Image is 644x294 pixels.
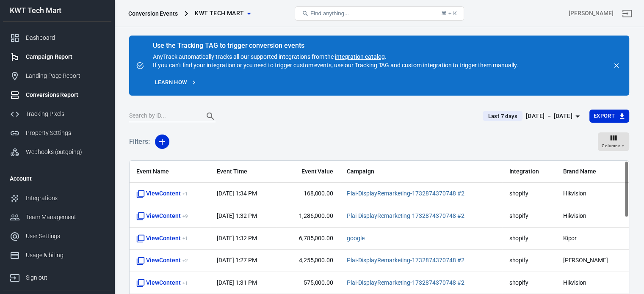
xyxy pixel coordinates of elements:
span: ViewContent [136,279,188,287]
span: Plai-DisplayRemarketing-1732874370748 #2 [347,279,464,287]
div: Dashboard [26,33,105,42]
button: Last 7 days[DATE] － [DATE] [476,109,589,123]
div: [DATE] － [DATE] [526,111,572,121]
div: ⌘ + K [441,10,457,16]
div: Property Settings [26,129,105,137]
a: Webhooks (outgoing) [3,143,111,162]
span: Campaign [347,168,465,176]
a: Tracking Pixels [3,104,111,124]
div: Usage & billing [26,251,105,260]
a: Sign out [3,265,111,287]
div: Webhooks (outgoing) [26,148,105,157]
span: Kipor [563,234,622,243]
sup: + 2 [182,258,188,264]
span: 575,000.00 [283,279,333,287]
span: shopify [509,190,549,198]
div: Integrations [26,194,105,203]
button: Columns [598,132,629,151]
div: KWT Tech Mart [3,7,111,14]
div: AnyTrack automatically tracks all our supported integrations from the . If you can't find your in... [153,42,518,69]
div: User Settings [26,232,105,241]
time: 2025-09-01T13:31:58+03:00 [217,279,257,286]
span: [PERSON_NAME] [563,256,622,265]
div: Conversion Events [128,9,178,18]
div: Conversions Report [26,91,105,99]
span: Plai-DisplayRemarketing-1732874370748 #2 [347,256,464,265]
span: shopify [509,279,549,287]
a: Integrations [3,189,111,208]
div: Tracking Pixels [26,110,105,118]
span: Event Name [136,168,203,176]
span: shopify [509,212,549,220]
sup: + 1 [182,191,188,197]
span: Integration [509,168,549,176]
div: Use the Tracking TAG to trigger conversion events [153,41,518,50]
time: 2025-09-01T13:27:10+03:00 [217,257,257,264]
span: ViewContent [136,234,188,243]
span: google [347,234,365,243]
a: Learn how [153,76,199,89]
div: Account id: QhCK8QGp [569,9,614,18]
span: 6,785,000.00 [283,234,333,243]
div: Campaign Report [26,52,105,61]
span: Hikvision [563,190,622,198]
div: Sign out [26,273,105,282]
time: 2025-09-01T13:34:03+03:00 [217,190,257,197]
a: Conversions Report [3,85,111,104]
sup: + 1 [182,280,188,286]
span: 168,000.00 [283,190,333,198]
span: Brand Name [563,168,622,176]
time: 2025-09-01T13:32:03+03:00 [217,235,257,242]
button: Search [200,106,221,126]
a: google [347,235,365,242]
a: Sign out [617,3,637,24]
a: Team Management [3,208,111,227]
a: Dashboard [3,28,111,47]
span: 4,255,000.00 [283,256,333,265]
span: shopify [509,256,549,265]
a: Campaign Report [3,47,111,66]
a: Plai-DisplayRemarketing-1732874370748 #2 [347,279,464,286]
span: Plai-DisplayRemarketing-1732874370748 #2 [347,212,464,220]
span: Last 7 days [484,112,520,121]
div: Landing Page Report [26,71,105,80]
button: KWT Tech Mart [191,5,254,21]
div: Team Management [26,213,105,222]
sup: + 1 [182,235,188,241]
span: Plai-DisplayRemarketing-1732874370748 #2 [347,190,464,198]
a: integration catalog [335,53,384,60]
span: Hikvision [563,212,622,220]
a: Plai-DisplayRemarketing-1732874370748 #2 [347,190,464,197]
a: Plai-DisplayRemarketing-1732874370748 #2 [347,257,464,264]
span: Hikvision [563,279,622,287]
li: Account [3,168,111,189]
h5: Filters: [129,128,150,155]
a: Plai-DisplayRemarketing-1732874370748 #2 [347,212,464,219]
a: User Settings [3,227,111,246]
a: Property Settings [3,124,111,143]
span: ViewContent [136,212,188,220]
input: Search by ID... [129,111,197,122]
span: ViewContent [136,256,188,265]
span: Event Time [217,168,270,176]
span: Event Value [283,168,333,176]
a: Usage & billing [3,246,111,265]
sup: + 9 [182,213,188,219]
span: KWT Tech Mart [195,8,244,19]
button: Find anything...⌘ + K [295,6,464,21]
button: close [611,60,622,71]
a: Landing Page Report [3,66,111,85]
span: Columns [602,142,620,150]
span: 1,286,000.00 [283,212,333,220]
span: Find anything... [310,10,349,16]
time: 2025-09-01T13:32:56+03:00 [217,212,257,219]
button: Export [589,110,629,123]
span: shopify [509,234,549,243]
span: ViewContent [136,190,188,198]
